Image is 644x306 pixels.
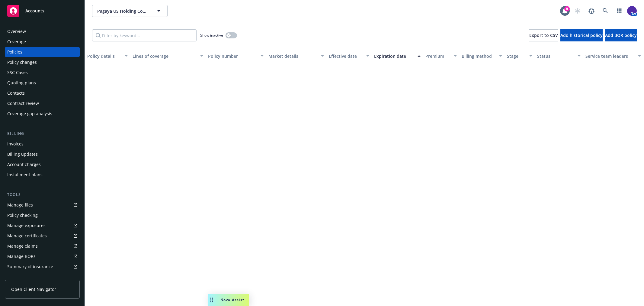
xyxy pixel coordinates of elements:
span: Show inactive [200,33,223,38]
div: Account charges [7,160,41,169]
a: Coverage [5,37,80,47]
a: Invoices [5,139,80,149]
a: Installment plans [5,170,80,180]
div: Billing method [462,53,495,59]
a: Manage claims [5,241,80,251]
a: Start snowing [572,5,584,17]
img: photo [627,6,637,16]
span: Accounts [25,8,44,13]
span: Nova Assist [220,297,244,302]
span: Export to CSV [529,32,558,38]
div: Drag to move [208,294,216,306]
a: Policy changes [5,57,80,67]
a: Manage certificates [5,231,80,241]
div: Market details [268,53,317,59]
div: Manage claims [7,241,38,251]
a: Contacts [5,88,80,98]
a: Summary of insurance [5,262,80,272]
div: Manage certificates [7,231,47,241]
button: Policy details [85,49,130,63]
button: Status [535,49,583,63]
a: Account charges [5,160,80,169]
div: Lines of coverage [133,53,197,59]
div: Policy changes [7,57,37,67]
div: Billing updates [7,149,38,159]
button: Billing method [459,49,505,63]
button: Market details [266,49,326,63]
div: Premium [425,53,450,59]
div: Summary of insurance [7,262,53,272]
a: Coverage gap analysis [5,109,80,119]
button: Pagaya US Holding Company LLC [92,5,168,17]
a: Accounts [5,2,80,19]
div: 9 [564,6,570,11]
a: Report a Bug [585,5,598,17]
button: Add historical policy [560,29,603,41]
a: Overview [5,27,80,36]
div: Coverage gap analysis [7,109,52,119]
div: Quoting plans [7,78,36,88]
span: Add historical policy [560,32,603,38]
div: Expiration date [374,53,414,59]
div: Invoices [7,139,24,149]
a: Manage files [5,200,80,210]
span: Pagaya US Holding Company LLC [97,8,149,14]
a: Manage exposures [5,221,80,230]
div: Policy details [87,53,121,59]
div: Billing [5,131,80,137]
a: Quoting plans [5,78,80,88]
button: Add BOR policy [605,29,637,41]
div: Policies [7,47,22,57]
button: Lines of coverage [130,49,206,63]
div: Coverage [7,37,26,47]
button: Policy number [206,49,266,63]
div: Stage [507,53,526,59]
button: Effective date [326,49,372,63]
a: Switch app [613,5,625,17]
div: Status [537,53,574,59]
a: Policies [5,47,80,57]
div: Policy checking [7,210,38,220]
div: Tools [5,192,80,198]
a: Manage BORs [5,252,80,261]
div: Contacts [7,88,25,98]
div: Overview [7,27,26,36]
span: Open Client Navigator [11,286,56,292]
a: Policy checking [5,210,80,220]
a: Contract review [5,99,80,108]
button: Expiration date [372,49,423,63]
span: Add BOR policy [605,32,637,38]
div: Manage files [7,200,33,210]
a: Billing updates [5,149,80,159]
div: Manage BORs [7,252,36,261]
a: Search [599,5,611,17]
div: Service team leaders [585,53,634,59]
button: Stage [505,49,535,63]
button: Premium [423,49,459,63]
a: SSC Cases [5,68,80,77]
input: Filter by keyword... [92,29,197,41]
button: Export to CSV [529,29,558,41]
button: Service team leaders [583,49,643,63]
div: Installment plans [7,170,43,180]
div: Manage exposures [7,221,46,230]
div: Effective date [329,53,363,59]
div: Contract review [7,99,39,108]
button: Nova Assist [208,294,249,306]
div: SSC Cases [7,68,28,77]
div: Policy number [208,53,257,59]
